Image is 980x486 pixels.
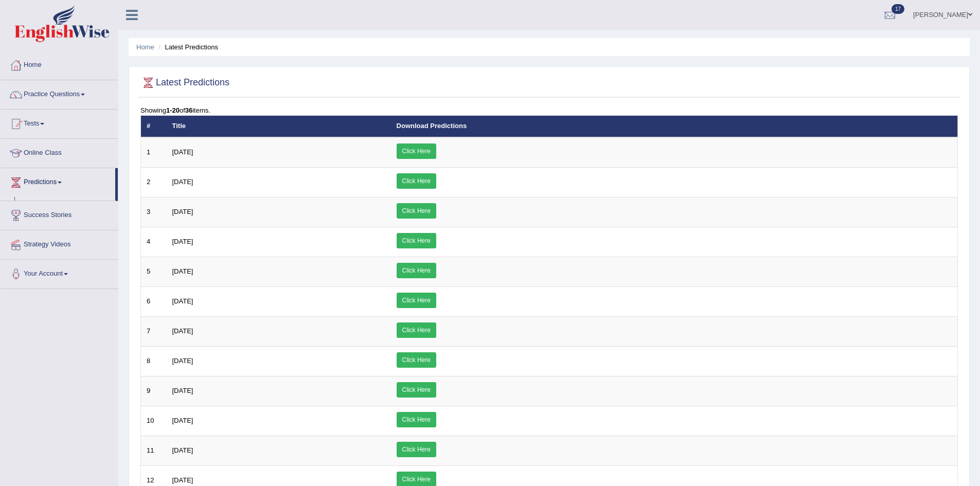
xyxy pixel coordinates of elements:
[1,168,115,194] a: Predictions
[156,42,218,52] li: Latest Predictions
[141,116,167,137] th: #
[172,327,193,335] span: [DATE]
[141,376,167,406] td: 9
[172,417,193,424] span: [DATE]
[136,43,154,51] a: Home
[172,238,193,245] span: [DATE]
[1,139,118,165] a: Online Class
[185,106,192,114] b: 36
[391,116,958,137] th: Download Predictions
[1,260,118,285] a: Your Account
[397,352,436,368] a: Click Here
[172,178,193,186] span: [DATE]
[140,75,229,91] h2: Latest Predictions
[397,322,436,338] a: Click Here
[141,137,167,168] td: 1
[166,106,180,114] b: 1-20
[172,476,193,484] span: [DATE]
[397,173,436,189] a: Click Here
[397,203,436,219] a: Click Here
[1,51,118,77] a: Home
[1,201,118,227] a: Success Stories
[172,357,193,365] span: [DATE]
[1,230,118,256] a: Strategy Videos
[172,297,193,305] span: [DATE]
[141,227,167,257] td: 4
[141,197,167,227] td: 3
[141,167,167,197] td: 2
[1,110,118,135] a: Tests
[172,148,193,156] span: [DATE]
[397,442,436,457] a: Click Here
[397,293,436,308] a: Click Here
[141,316,167,346] td: 7
[1,80,118,106] a: Practice Questions
[141,286,167,316] td: 6
[397,143,436,159] a: Click Here
[172,387,193,394] span: [DATE]
[397,233,436,248] a: Click Here
[397,263,436,278] a: Click Here
[141,406,167,436] td: 10
[397,412,436,427] a: Click Here
[140,105,958,115] div: Showing of items.
[172,208,193,215] span: [DATE]
[167,116,391,137] th: Title
[141,257,167,286] td: 5
[172,267,193,275] span: [DATE]
[141,346,167,376] td: 8
[397,382,436,398] a: Click Here
[141,436,167,465] td: 11
[172,446,193,454] span: [DATE]
[19,197,115,215] a: Latest Predictions
[892,4,904,14] span: 17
